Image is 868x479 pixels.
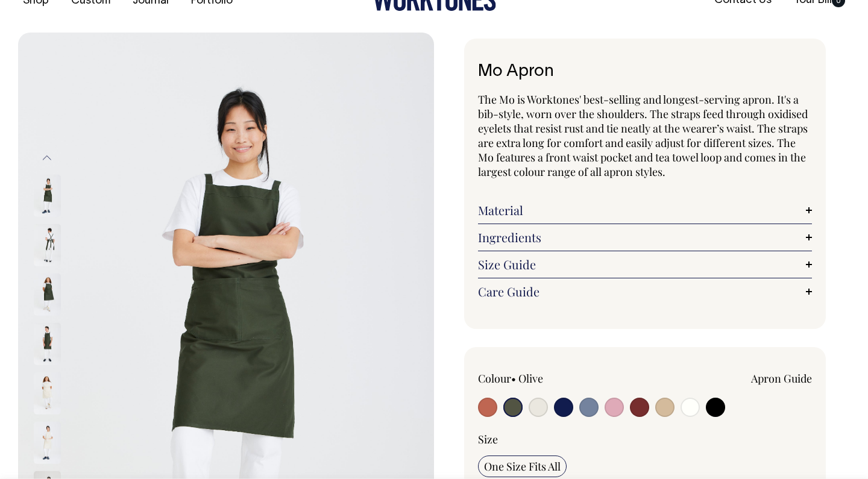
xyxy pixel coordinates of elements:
[478,432,812,446] div: Size
[34,224,61,266] img: olive
[34,274,61,316] img: olive
[34,422,61,464] img: natural
[34,323,61,365] img: olive
[34,175,61,217] img: olive
[478,257,812,272] a: Size Guide
[751,371,812,386] a: Apron Guide
[38,144,56,171] button: Previous
[518,371,543,386] label: Olive
[478,230,812,245] a: Ingredients
[478,203,812,218] a: Material
[34,372,61,415] img: natural
[478,456,567,477] input: One Size Fits All
[478,284,812,299] a: Care Guide
[478,92,808,179] span: The Mo is Worktones' best-selling and longest-serving apron. It's a bib-style, worn over the shou...
[478,371,612,386] div: Colour
[511,371,516,386] span: •
[478,63,812,81] h1: Mo Apron
[484,459,561,474] span: One Size Fits All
